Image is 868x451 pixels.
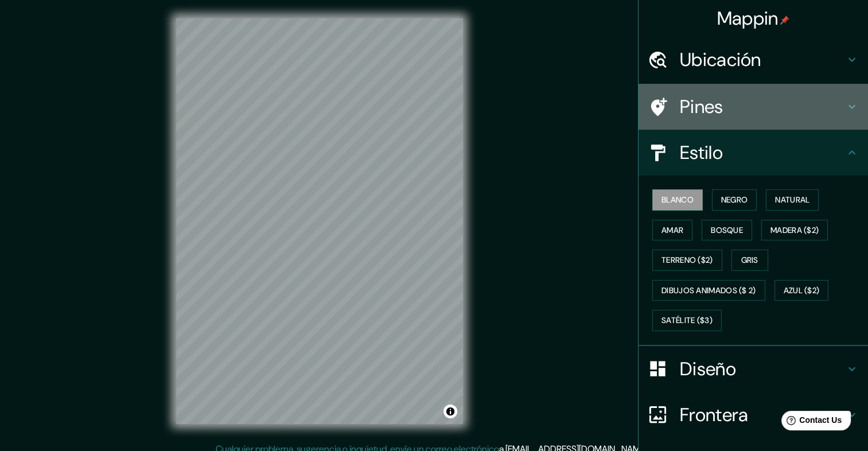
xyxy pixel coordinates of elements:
[766,406,855,438] iframe: Help widget launcher
[652,280,765,301] button: Dibujos animados ($ 2)
[652,189,703,211] button: Blanco
[766,189,819,211] button: Natural
[443,405,457,418] button: Alternar atribución
[717,6,779,30] font: Mappin
[721,193,748,207] font: Negro
[784,283,820,298] font: Azul ($2)
[761,220,828,241] button: Madera ($2)
[680,48,845,71] h4: Ubicación
[661,313,713,328] font: Satélite ($3)
[661,223,683,238] font: Amar
[712,189,757,211] button: Negro
[774,280,829,301] button: Azul ($2)
[652,220,692,241] button: Amar
[711,223,743,238] font: Bosque
[680,357,845,380] h4: Diseño
[680,403,845,426] h4: Frontera
[680,141,845,164] h4: Estilo
[770,223,819,238] font: Madera ($2)
[661,253,713,267] font: Terreno ($2)
[652,310,722,331] button: Satélite ($3)
[652,250,722,271] button: Terreno ($2)
[702,220,752,241] button: Bosque
[176,18,463,424] canvas: Mapa
[661,283,756,298] font: Dibujos animados ($ 2)
[639,130,868,176] div: Estilo
[639,84,868,130] div: Pines
[639,346,868,392] div: Diseño
[731,250,768,271] button: Gris
[775,193,809,207] font: Natural
[639,37,868,83] div: Ubicación
[780,15,789,25] img: pin-icon.png
[661,193,694,207] font: Blanco
[639,392,868,438] div: Frontera
[741,253,758,267] font: Gris
[680,95,845,118] h4: Pines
